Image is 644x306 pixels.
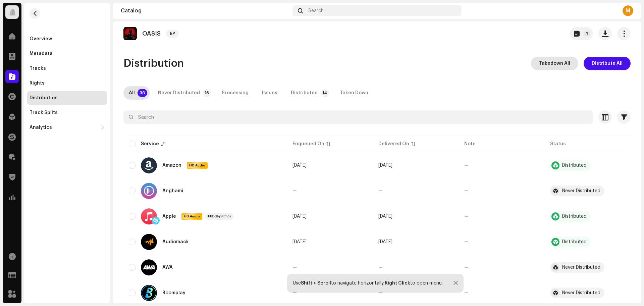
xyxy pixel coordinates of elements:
p-badge: 16 [203,89,211,97]
div: Distributed [562,214,587,219]
span: Distribution [123,57,184,70]
div: M [623,5,633,16]
div: Rights [30,81,45,86]
re-a-table-badge: — [464,291,469,295]
button: Takedown All [531,57,578,70]
span: Search [308,8,324,13]
re-a-table-badge: — [464,163,469,168]
div: Distributed [562,163,587,168]
input: Search [123,110,593,124]
div: Distributed [291,86,318,100]
span: EP [166,30,179,38]
p-badge: 30 [138,89,147,97]
div: Taken Down [340,86,368,100]
div: Track Splits [30,110,58,115]
strong: Shift + Scroll [301,281,331,286]
div: Metadata [30,51,53,56]
p-badge: 1 [584,30,590,37]
span: Takedown All [539,57,570,70]
re-a-table-badge: — [464,265,469,270]
button: 1 [570,27,593,40]
span: — [292,189,297,193]
span: HD Audio [182,214,202,219]
p: OASIS [142,30,161,37]
span: Oct 8, 2025 [378,240,392,244]
div: Delivered On [378,141,409,147]
span: Oct 8, 2025 [378,214,392,219]
div: Never Distributed [562,291,600,295]
strong: Right Click [385,281,410,286]
div: Catalog [121,8,290,13]
re-m-nav-item: Overview [27,32,107,46]
re-a-table-badge: — [464,214,469,219]
re-m-nav-dropdown: Analytics [27,121,107,134]
div: AWA [162,265,173,270]
re-m-nav-item: Track Splits [27,106,107,119]
span: HD Audio [187,163,207,168]
img: dee49950-f12f-4fba-978a-4b7e674a9d68 [123,27,137,40]
re-m-nav-item: Distribution [27,91,107,105]
div: Use to navigate horizontally, to open menu. [293,280,443,286]
re-m-nav-item: Tracks [27,62,107,75]
re-a-table-badge: — [464,189,469,193]
span: — [292,265,297,270]
div: Apple [162,214,176,219]
span: Oct 8, 2025 [292,214,307,219]
div: Audiomack [162,240,189,244]
div: Service [141,141,159,147]
span: Distribute All [592,57,623,70]
div: Boomplay [162,291,185,295]
span: — [292,291,297,295]
span: Oct 8, 2025 [292,163,307,168]
div: All [129,86,135,100]
div: Issues [262,86,277,100]
div: Never Distributed [562,189,600,193]
div: Anghami [162,189,183,193]
span: — [378,265,383,270]
re-m-nav-item: Rights [27,76,107,90]
span: Oct 8, 2025 [378,163,392,168]
div: Distribution [30,95,58,101]
div: Processing [222,86,249,100]
span: — [378,291,383,295]
p-badge: 14 [320,89,329,97]
div: Tracks [30,66,46,71]
div: Enqueued On [292,141,324,147]
re-m-nav-item: Metadata [27,47,107,60]
div: Never Distributed [562,265,600,270]
div: Never Distributed [158,86,200,100]
re-a-table-badge: — [464,240,469,244]
div: Distributed [562,240,587,244]
div: Overview [30,36,52,42]
div: Amazon [162,163,181,168]
div: Analytics [30,125,52,130]
span: Oct 8, 2025 [292,240,307,244]
span: — [378,189,383,193]
button: Distribute All [584,57,631,70]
